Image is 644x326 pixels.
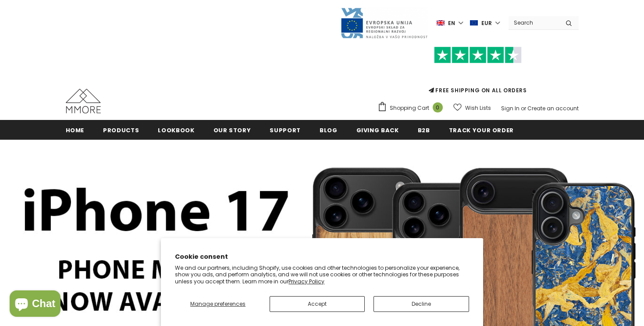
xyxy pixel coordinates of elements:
p: We and our partners, including Shopify, use cookies and other technologies to personalize your ex... [175,264,469,285]
span: Wish Lists [465,104,491,112]
img: Trust Pilot Stars [434,47,522,64]
img: i-lang-1.png [437,19,445,27]
a: Giving back [356,120,399,140]
span: en [448,19,455,28]
span: Track your order [449,126,514,134]
a: B2B [418,120,430,140]
span: or [521,105,526,112]
a: Create an account [527,105,579,112]
span: Our Story [213,126,251,134]
a: Blog [320,120,338,140]
span: 0 [433,102,443,112]
a: Track your order [449,120,514,140]
inbox-online-store-chat: Shopify online store chat [7,290,63,319]
span: Blog [320,126,338,134]
button: Accept [270,296,365,312]
a: Wish Lists [453,100,491,116]
a: Shopping Cart 0 [377,101,447,115]
span: Shopping Cart [390,104,429,112]
img: MMORE Cases [66,89,101,113]
button: Decline [374,296,469,312]
span: EUR [481,19,492,28]
span: Manage preferences [190,300,246,308]
a: Products [103,120,139,140]
button: Manage preferences [175,296,261,312]
span: Products [103,126,139,134]
a: Our Story [213,120,251,140]
a: Privacy Policy [288,278,324,285]
img: Javni Razpis [340,7,428,39]
span: B2B [418,126,430,134]
a: Javni Razpis [340,19,428,26]
input: Search Site [509,16,559,29]
span: FREE SHIPPING ON ALL ORDERS [377,51,579,94]
h2: Cookie consent [175,252,469,261]
a: Sign In [501,105,519,112]
span: Home [66,126,85,134]
a: support [270,120,301,140]
a: Lookbook [158,120,194,140]
iframe: Customer reviews powered by Trustpilot [377,63,579,86]
span: Lookbook [158,126,194,134]
span: Giving back [356,126,399,134]
a: Home [66,120,85,140]
span: support [270,126,301,134]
